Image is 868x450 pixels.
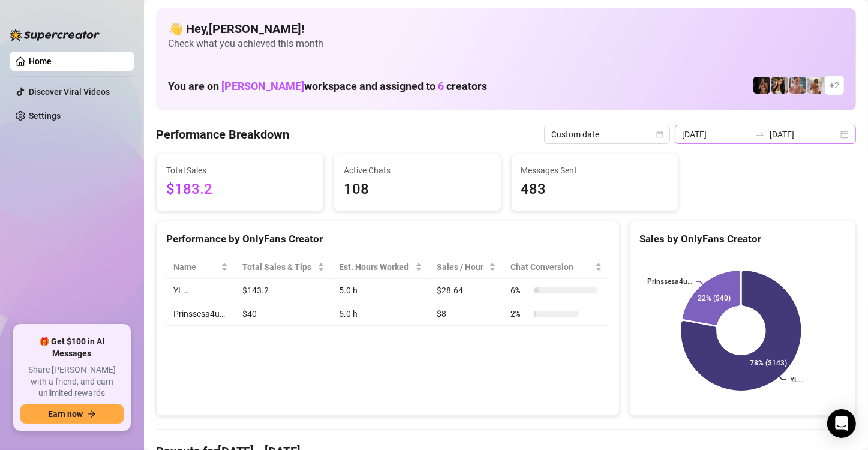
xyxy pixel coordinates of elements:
[168,80,487,93] h1: You are on workspace and assigned to creators
[10,29,100,41] img: logo-BBDzfeDw.svg
[344,164,491,177] span: Active Chats
[438,80,444,92] span: 6
[510,260,592,274] span: Chat Conversion
[29,87,110,97] a: Discover Viral Videos
[827,409,856,438] div: Open Intercom Messenger
[789,77,806,94] img: YL
[166,231,609,247] div: Performance by OnlyFans Creator
[510,284,530,297] span: 6 %
[221,80,304,92] span: [PERSON_NAME]
[753,77,770,94] img: D
[332,279,430,302] td: 5.0 h
[166,164,314,177] span: Total Sales
[168,20,844,37] h4: 👋 Hey, [PERSON_NAME] !
[29,111,61,121] a: Settings
[682,128,750,141] input: Start date
[437,260,486,274] span: Sales / Hour
[88,410,96,418] span: arrow-right
[647,277,692,286] text: Prinssesa4u…
[656,131,663,138] span: calendar
[235,279,332,302] td: $143.2
[771,77,788,94] img: AD
[20,336,124,359] span: 🎁 Get $100 in AI Messages
[20,364,124,400] span: Share [PERSON_NAME] with a friend, and earn unlimited rewards
[235,302,332,326] td: $40
[29,56,52,66] a: Home
[166,302,235,326] td: Prinssesa4u…
[521,178,669,201] span: 483
[830,79,839,92] span: + 2
[166,178,314,201] span: $183.2
[168,37,844,50] span: Check what you achieved this month
[755,130,765,139] span: swap-right
[503,256,609,279] th: Chat Conversion
[339,260,413,274] div: Est. Hours Worked
[430,302,503,326] td: $8
[173,260,218,274] span: Name
[344,178,491,201] span: 108
[430,279,503,302] td: $28.64
[235,256,332,279] th: Total Sales & Tips
[166,279,235,302] td: YL…
[332,302,430,326] td: 5.0 h
[770,128,838,141] input: End date
[551,125,663,143] span: Custom date
[242,260,316,274] span: Total Sales & Tips
[521,164,669,177] span: Messages Sent
[20,404,124,424] button: Earn nowarrow-right
[639,231,846,247] div: Sales by OnlyFans Creator
[430,256,503,279] th: Sales / Hour
[166,256,235,279] th: Name
[48,409,83,419] span: Earn now
[510,307,530,320] span: 2 %
[156,126,289,143] h4: Performance Breakdown
[755,130,765,139] span: to
[807,77,824,94] img: Green
[790,376,803,384] text: YL…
